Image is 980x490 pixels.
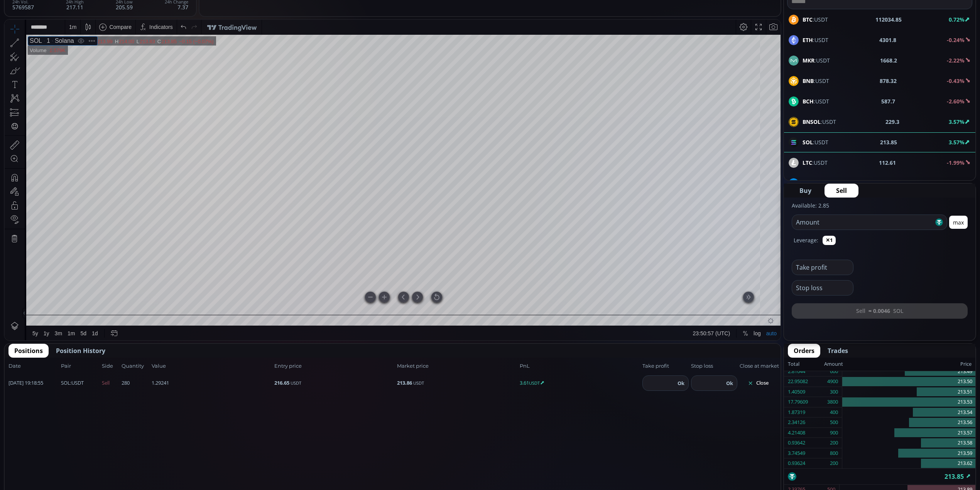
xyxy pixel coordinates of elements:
[105,4,127,10] div: Compare
[803,118,821,125] b: BNSOL
[291,380,301,386] small: USDT
[56,346,105,355] span: Position History
[803,159,828,167] span: :USDT
[794,346,814,355] span: Orders
[788,458,805,468] div: 0.93624
[830,367,838,377] div: 600
[788,448,805,458] div: 3.74549
[374,272,385,283] div: Zoom In
[788,367,805,377] div: 2.81044
[842,428,975,438] div: 213.57
[827,397,838,407] div: 3800
[746,306,759,321] div: Toggle Log Scale
[76,311,82,317] div: 5d
[157,19,172,25] div: 213.85
[740,377,777,389] button: Close
[520,362,640,370] span: PnL
[836,186,847,195] span: Sell
[413,380,424,386] small: USDT
[822,344,854,358] button: Trades
[61,379,84,387] span: :USDT
[93,19,108,25] div: 213.99
[45,28,61,34] div: 2.579K
[762,311,772,317] div: auto
[827,377,838,387] div: 4900
[102,379,119,387] span: Sell
[61,362,100,370] span: Pair
[37,18,46,25] div: 1
[25,28,42,34] div: Volume
[842,387,975,397] div: 213.51
[803,77,814,84] b: BNB
[875,15,902,24] b: 112034.85
[103,306,116,321] div: Go to
[803,159,812,166] b: LTC
[803,16,813,23] b: BTC
[152,379,272,387] span: 1.29241
[788,438,805,448] div: 0.93642
[803,36,813,44] b: ETH
[735,306,746,321] div: Toggle Percentage
[740,362,777,370] span: Close at market
[394,272,404,283] : Scroll to the Left
[842,367,975,377] div: 213.49
[39,311,45,317] div: 1y
[102,362,119,370] span: Side
[949,216,968,229] button: max
[825,184,858,198] button: Sell
[520,379,640,387] span: 3.61
[50,311,57,317] div: 3m
[803,118,836,126] span: :USDT
[794,236,818,244] label: Leverage:
[8,379,59,387] span: [DATE] 19:18:55
[830,458,838,468] div: 200
[803,15,828,24] span: :USDT
[843,359,972,369] div: Price
[842,448,975,459] div: 213.59
[788,428,805,438] div: 4.21408
[949,118,965,125] b: 3.57%
[788,387,805,397] div: 1.40509
[885,118,899,126] b: 229.3
[7,103,13,110] div: 
[122,362,149,370] span: Quantity
[132,19,135,25] div: L
[803,57,814,64] b: MKR
[803,77,829,85] span: :USDT
[407,272,418,283] : Scroll to the Right
[114,19,130,25] div: 214.00
[25,18,37,25] div: SOL
[63,311,70,317] div: 1m
[529,380,540,386] small: USDT
[788,184,823,198] button: Buy
[686,306,728,321] button: 23:50:57 (UTC)
[830,417,838,427] div: 500
[830,448,838,458] div: 800
[14,346,43,355] span: Positions
[842,407,975,418] div: 213.54
[274,379,289,386] b: 216.65
[397,362,517,370] span: Market price
[842,397,975,407] div: 213.53
[803,179,833,187] span: :USDT
[788,344,820,358] button: Orders
[135,19,150,25] div: 213.83
[947,36,965,44] b: -0.24%
[949,179,965,187] b: 1.66%
[749,311,756,317] div: log
[949,16,965,23] b: 0.72%
[792,202,829,209] label: Available: 2.85
[881,97,895,105] b: 587.7
[803,179,818,187] b: DASH
[28,311,34,317] div: 5y
[884,179,898,187] b: 25.08
[880,56,897,64] b: 1668.2
[110,19,114,25] div: H
[842,377,975,387] div: 213.50
[152,362,272,370] span: Value
[947,98,965,105] b: -2.60%
[842,417,975,428] div: 213.56
[64,4,72,10] div: 1 m
[830,438,838,448] div: 200
[174,19,209,25] div: −0.15 (−0.07%)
